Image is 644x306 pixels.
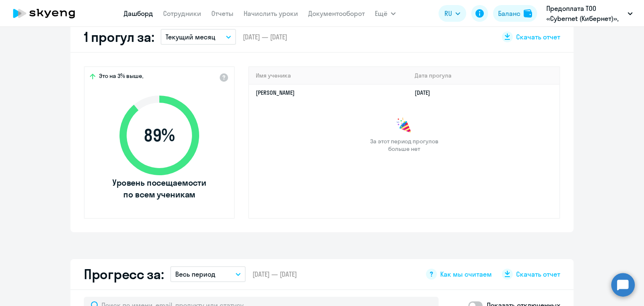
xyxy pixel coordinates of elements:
a: [DATE] [415,89,437,96]
span: RU [444,8,452,18]
button: Весь период [170,266,246,282]
a: Сотрудники [163,9,201,18]
th: Имя ученика [249,67,408,84]
p: Текущий месяц [166,32,216,42]
img: congrats [396,117,413,134]
button: RU [439,5,466,22]
span: 89 % [111,125,208,145]
span: Уровень посещаемости по всем ученикам [111,177,208,200]
span: [DATE] — [DATE] [243,32,287,41]
th: Дата прогула [408,67,559,84]
a: Отчеты [211,9,234,18]
a: Документооборот [308,9,365,18]
img: balance [524,9,532,18]
span: Скачать отчет [516,270,560,279]
button: Ещё [375,5,396,22]
p: Весь период [175,269,216,279]
span: Это на 3% выше, [99,72,143,82]
span: За этот период прогулов больше нет [369,137,439,153]
a: Начислить уроки [244,9,298,18]
button: Текущий месяц [161,29,236,45]
span: Ещё [375,8,387,18]
p: Предоплата ТОО «Cybernet (Кибернет)», ТОО «Cybernet ([GEOGRAPHIC_DATA])» [546,3,624,23]
span: Как мы считаем [440,270,492,279]
h2: 1 прогул за: [84,29,154,45]
h2: Прогресс за: [84,266,164,283]
span: Скачать отчет [516,32,560,41]
button: Балансbalance [493,5,537,22]
a: Дашборд [124,9,153,18]
span: [DATE] — [DATE] [252,270,297,279]
button: Предоплата ТОО «Cybernet (Кибернет)», ТОО «Cybernet ([GEOGRAPHIC_DATA])» [542,3,637,23]
a: [PERSON_NAME] [256,89,295,96]
div: Баланс [498,8,520,18]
